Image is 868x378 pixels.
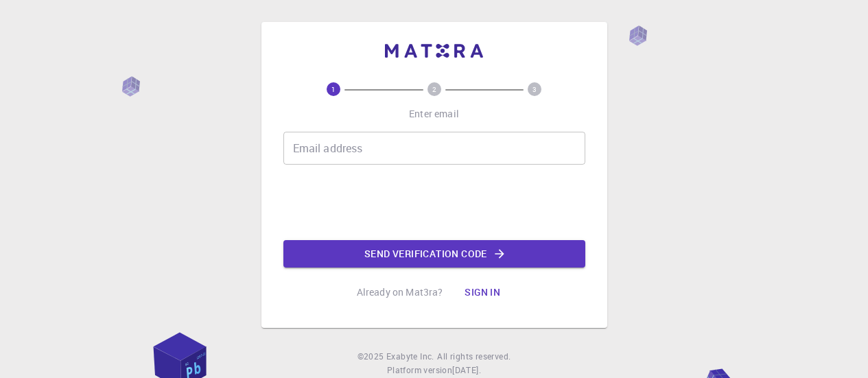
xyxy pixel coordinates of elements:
text: 1 [331,84,336,94]
button: Sign in [454,279,511,306]
span: Platform version [387,364,452,377]
span: © 2025 [357,350,386,364]
a: [DATE]. [452,364,481,377]
text: 2 [432,84,436,94]
span: All rights reserved. [437,350,511,364]
a: Exabyte Inc. [386,350,434,364]
text: 3 [532,84,537,94]
span: Exabyte Inc. [386,351,434,362]
span: [DATE] . [452,364,481,375]
iframe: reCAPTCHA [330,176,539,229]
p: Enter email [409,107,459,121]
p: Already on Mat3ra? [357,285,443,299]
button: Send verification code [283,240,585,268]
